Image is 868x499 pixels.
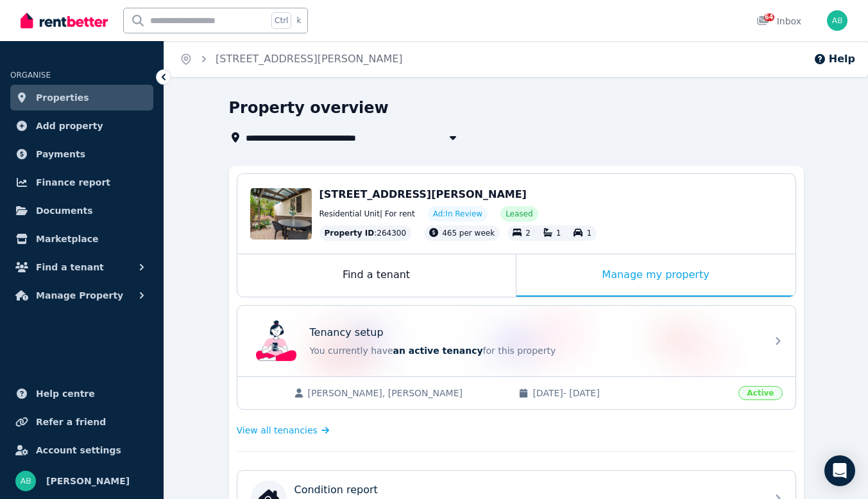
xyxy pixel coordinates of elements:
a: Add property [10,113,153,139]
div: Find a tenant [237,254,516,297]
p: You currently have for this property [310,344,759,357]
span: Active [738,386,782,400]
span: [STREET_ADDRESS][PERSON_NAME] [319,188,527,200]
button: Manage Property [10,283,153,308]
div: Manage my property [516,254,796,297]
span: Add property [36,118,103,134]
div: Inbox [756,15,801,28]
p: Condition report [294,482,378,498]
button: Help [813,51,855,67]
span: Payments [36,146,85,162]
a: Finance report [10,170,153,195]
span: [PERSON_NAME], [PERSON_NAME] [308,387,506,399]
a: Payments [10,141,153,167]
span: Property ID [325,228,375,238]
span: Ctrl [271,12,291,29]
span: Residential Unit | For rent [319,209,415,219]
span: Leased [506,209,532,219]
button: Find a tenant [10,254,153,280]
a: Tenancy setupTenancy setupYou currently havean active tenancyfor this property [237,306,796,376]
span: 2 [525,229,531,238]
span: 64 [764,13,774,21]
span: Ad: In Review [433,209,482,219]
span: Properties [36,90,89,105]
a: Marketplace [10,226,153,252]
a: Refer a friend [10,409,153,435]
span: [PERSON_NAME] [46,473,130,489]
h1: Property overview [229,98,389,118]
a: Documents [10,198,153,223]
a: Properties [10,85,153,110]
span: 1 [586,229,591,238]
span: View all tenancies [237,424,318,437]
p: Tenancy setup [310,325,384,340]
span: 1 [556,229,561,238]
span: an active tenancy [393,346,483,356]
img: RentBetter [21,11,108,30]
img: Tenancy setup [256,320,297,362]
span: Documents [36,203,93,218]
span: Help centre [36,386,95,401]
a: View all tenancies [237,424,330,437]
span: Account settings [36,442,121,458]
a: Account settings [10,437,153,463]
span: Manage Property [36,288,123,303]
a: Help centre [10,381,153,407]
div: Open Intercom Messenger [824,455,855,486]
img: Annette Bremen [827,10,847,31]
span: [DATE] - [DATE] [532,387,731,399]
span: Refer a friend [36,414,106,430]
div: : 264300 [319,225,412,241]
span: Marketplace [36,231,98,247]
span: ORGANISE [10,71,51,80]
span: Finance report [36,175,110,190]
nav: Breadcrumb [164,41,418,77]
span: 465 per week [442,229,495,238]
img: Annette Bremen [15,471,36,491]
a: [STREET_ADDRESS][PERSON_NAME] [216,53,403,65]
span: k [296,15,301,26]
span: Find a tenant [36,259,104,275]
